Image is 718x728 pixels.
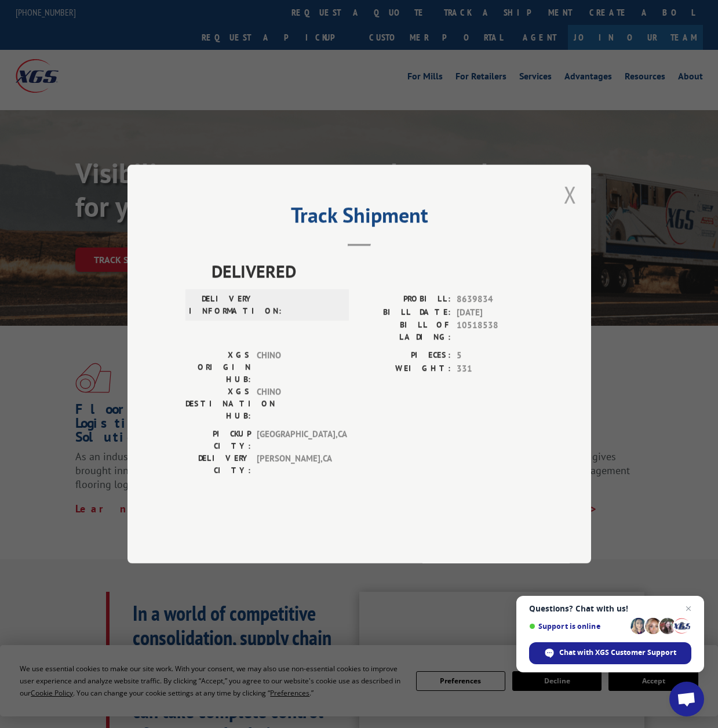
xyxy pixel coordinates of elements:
span: 10518538 [457,319,533,343]
span: CHINO [257,385,335,422]
label: WEIGHT: [359,362,451,376]
label: BILL OF LADING: [359,319,451,343]
span: Chat with XGS Customer Support [529,642,691,664]
span: Questions? Chat with us! [529,604,691,613]
label: BILL DATE: [359,306,451,319]
span: [GEOGRAPHIC_DATA] , CA [257,428,335,452]
span: 8639834 [457,293,533,306]
button: Close modal [564,179,577,210]
span: [DATE] [457,306,533,319]
span: [PERSON_NAME] , CA [257,452,335,476]
label: XGS ORIGIN HUB: [185,349,251,385]
label: PROBILL: [359,293,451,306]
span: 331 [457,362,533,376]
h2: Track Shipment [185,207,533,229]
label: XGS DESTINATION HUB: [185,385,251,422]
span: Chat with XGS Customer Support [559,647,676,658]
span: Support is online [529,622,626,631]
label: PICKUP CITY: [185,428,251,452]
span: 5 [457,349,533,362]
span: CHINO [257,349,335,385]
label: DELIVERY INFORMATION: [189,293,254,317]
a: Open chat [669,682,704,716]
label: PIECES: [359,349,451,362]
span: DELIVERED [212,258,533,284]
label: DELIVERY CITY: [185,452,251,476]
